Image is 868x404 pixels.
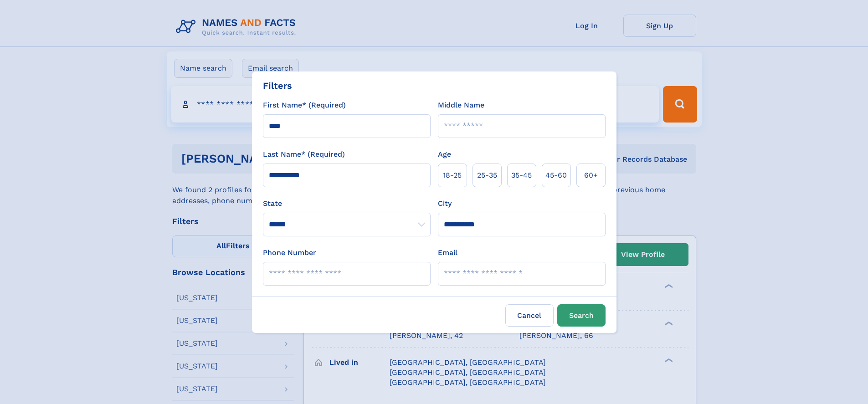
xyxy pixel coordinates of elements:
label: Age [438,149,451,160]
label: Cancel [505,304,554,327]
label: Last Name* (Required) [263,149,345,160]
span: 25‑35 [477,170,497,181]
span: 60+ [584,170,598,181]
label: First Name* (Required) [263,100,346,111]
button: Search [557,304,606,327]
span: 35‑45 [511,170,532,181]
div: Filters [263,79,292,92]
label: Email [438,247,457,258]
span: 45‑60 [545,170,567,181]
label: Middle Name [438,100,484,111]
label: State [263,198,431,209]
label: Phone Number [263,247,316,258]
span: 18‑25 [443,170,462,181]
label: City [438,198,452,209]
